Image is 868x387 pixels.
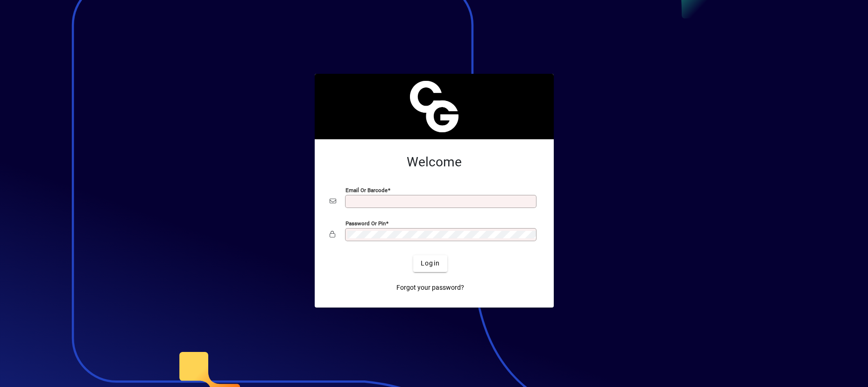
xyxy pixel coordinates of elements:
button: Login [413,255,447,272]
a: Forgot your password? [393,279,468,296]
span: Login [421,258,440,268]
mat-label: Password or Pin [346,220,386,226]
h2: Welcome [330,154,539,170]
span: Forgot your password? [396,283,464,293]
mat-label: Email or Barcode [346,186,388,193]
